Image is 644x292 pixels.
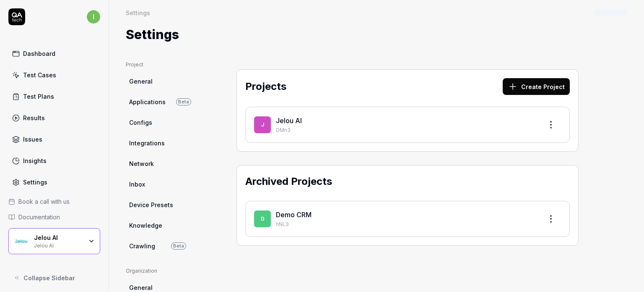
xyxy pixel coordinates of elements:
a: General [126,74,206,89]
p: hNL3 [276,221,536,228]
a: Knowledge [126,218,206,233]
div: Test Plans [23,92,54,101]
a: Device Presets [126,197,206,213]
span: Integrations [129,139,165,147]
div: Settings [23,178,47,187]
span: D [254,210,271,227]
span: Device Presets [129,200,173,209]
a: Test Plans [8,88,100,105]
img: Jelou AI Logo [14,234,29,249]
div: Demo CRM [276,210,536,220]
a: Test Cases [8,67,100,83]
div: Jelou AI [34,242,83,248]
span: Beta [176,98,191,105]
div: Test Cases [23,71,56,79]
a: Issues [8,131,100,147]
div: Settings [126,8,150,17]
a: Jelou AI [276,116,302,125]
a: Inbox [126,176,206,192]
div: Dashboard [23,49,55,58]
span: i [87,10,100,24]
p: DMn3 [276,126,536,134]
span: General [129,77,153,86]
span: General [129,283,153,292]
h1: Settings [126,25,179,44]
h2: Projects [245,79,286,94]
span: Beta [171,242,186,250]
span: Documentation [18,213,60,221]
a: Results [8,110,100,126]
a: ApplicationsBeta [126,94,206,110]
div: Organization [126,267,206,275]
button: Collapse Sidebar [8,269,100,286]
span: Applications [129,97,166,106]
a: Dashboard [8,45,100,62]
span: Book a call with us [18,197,70,206]
a: Integrations [126,135,206,151]
span: Inbox [129,180,145,189]
a: Network [126,156,206,171]
button: Create Project [503,78,570,95]
div: Results [23,113,45,122]
div: Project [126,61,206,68]
a: Documentation [8,213,100,221]
span: J [254,116,271,133]
div: Issues [23,135,42,144]
a: Configs [126,115,206,130]
h2: Archived Projects [245,174,332,189]
a: Book a call with us [8,197,100,206]
span: Crawling [129,242,155,250]
span: Network [129,159,154,168]
button: i [87,8,100,25]
span: Collapse Sidebar [23,274,75,282]
div: Jelou AI [34,234,83,242]
a: Insights [8,153,100,169]
button: Jelou AI LogoJelou AIJelou AI [8,228,100,254]
span: Knowledge [129,221,162,230]
div: Insights [23,156,47,165]
a: CrawlingBeta [126,238,206,254]
span: Configs [129,118,152,127]
a: Settings [8,174,100,190]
